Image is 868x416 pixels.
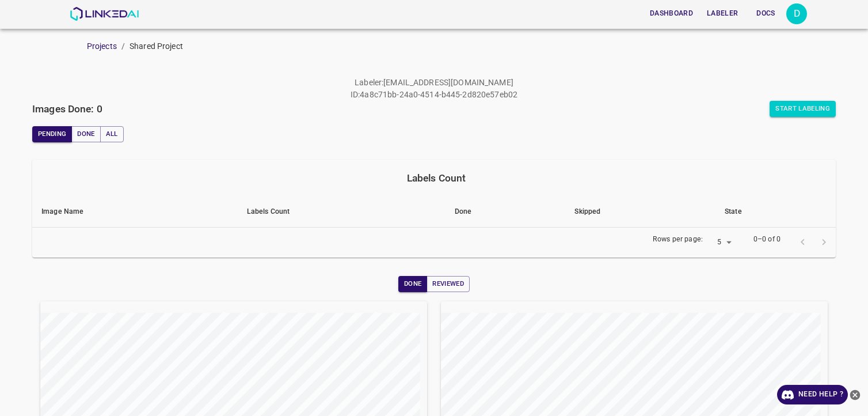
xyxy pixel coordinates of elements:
[777,385,848,404] a: Need Help ?
[753,235,781,245] p: 0–0 of 0
[715,196,836,228] th: State
[351,89,360,101] p: ID :
[848,385,862,404] button: close-help
[643,2,700,25] a: Dashboard
[360,89,517,101] p: 4a8c71bb-24a0-4514-b445-2d820e57eb02
[427,276,470,292] button: Reviewed
[707,235,735,251] div: 5
[32,101,102,117] h6: Images Done: 0
[238,196,446,228] th: Labels Count
[745,2,786,25] a: Docs
[70,7,139,21] img: LinkedAI
[786,3,807,24] div: D
[87,41,117,51] a: Projects
[702,4,743,23] button: Labeler
[41,170,831,186] div: Labels Count
[32,126,72,142] button: Pending
[565,196,715,228] th: Skipped
[653,235,703,245] p: Rows per page:
[32,196,238,228] th: Image Name
[383,77,513,89] p: [EMAIL_ADDRESS][DOMAIN_NAME]
[87,40,868,52] nav: breadcrumb
[100,126,124,142] button: All
[747,4,784,23] button: Docs
[130,40,183,52] p: Shared Project
[700,2,745,25] a: Labeler
[645,4,698,23] button: Dashboard
[770,101,836,117] button: Start Labeling
[355,77,383,89] p: Labeler :
[121,40,125,52] li: /
[71,126,100,142] button: Done
[786,3,807,24] button: Open settings
[398,276,427,292] button: Done
[446,196,565,228] th: Done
